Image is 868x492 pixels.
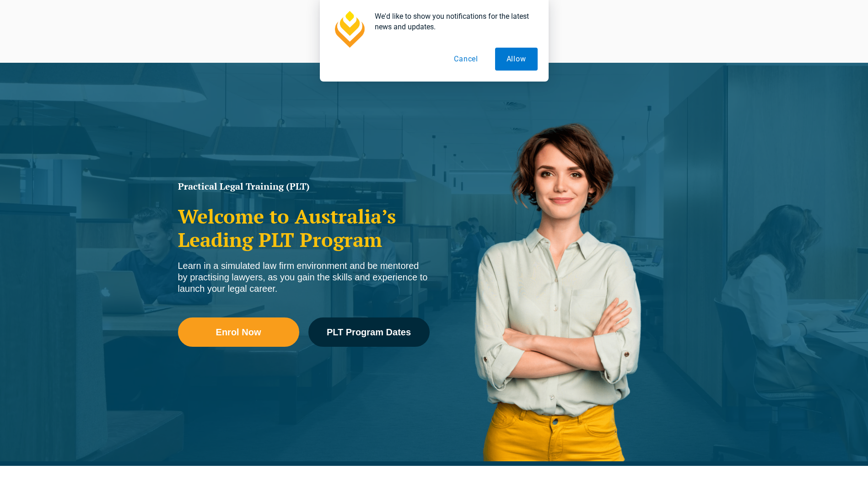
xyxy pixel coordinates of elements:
[367,11,538,32] div: We'd like to show you notifications for the latest news and updates.
[178,260,430,295] div: Learn in a simulated law firm environment and be mentored by practising lawyers, as you gain the ...
[331,11,367,48] img: notification icon
[442,48,490,71] button: Cancel
[308,317,430,347] a: PLT Program Dates
[178,317,299,347] a: Enrol Now
[178,182,430,191] h1: Practical Legal Training (PLT)
[327,328,411,337] span: PLT Program Dates
[178,205,430,251] h2: Welcome to Australia’s Leading PLT Program
[216,328,261,337] span: Enrol Now
[495,48,538,71] button: Allow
